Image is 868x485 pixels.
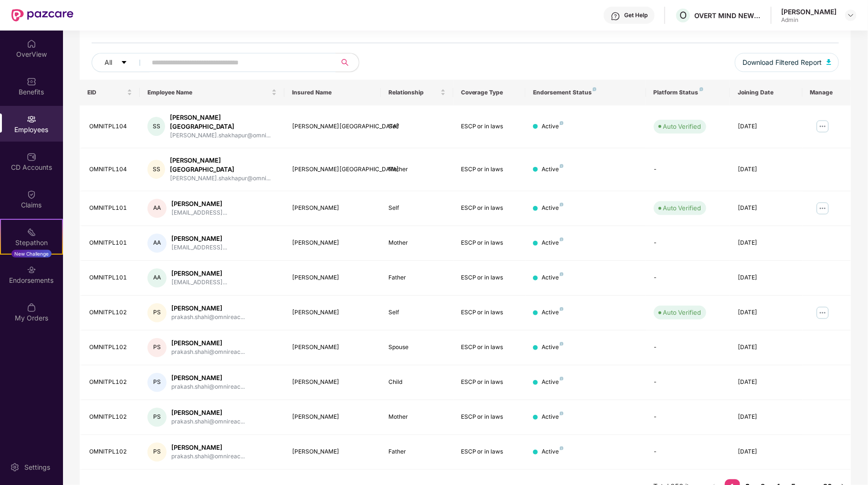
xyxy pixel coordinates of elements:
div: [EMAIL_ADDRESS]... [171,208,227,217]
div: [PERSON_NAME] [171,199,227,208]
div: OMNITPL102 [89,447,132,456]
th: Employee Name [140,80,284,105]
div: prakash.shahi@omnireac... [171,417,245,426]
div: ESCP or in laws [461,308,518,317]
div: [DATE] [738,343,795,352]
th: EID [80,80,140,105]
img: svg+xml;base64,PHN2ZyB4bWxucz0iaHR0cDovL3d3dy53My5vcmcvMjAwMC9zdmciIHdpZHRoPSIyMSIgaGVpZ2h0PSIyMC... [27,227,36,237]
img: manageButton [815,305,830,320]
div: Mother [388,238,445,248]
div: [DATE] [738,413,795,422]
div: [PERSON_NAME] [292,273,373,282]
td: - [646,330,731,365]
div: PS [147,338,167,357]
div: Platform Status [654,89,723,96]
div: [PERSON_NAME] [171,408,245,417]
img: svg+xml;base64,PHN2ZyB4bWxucz0iaHR0cDovL3d3dy53My5vcmcvMjAwMC9zdmciIHdpZHRoPSI4IiBoZWlnaHQ9IjgiIH... [560,203,564,206]
span: search [335,59,354,66]
div: [PERSON_NAME].shakhapur@omni... [170,131,277,140]
div: [PERSON_NAME][GEOGRAPHIC_DATA] [170,113,277,131]
div: [PERSON_NAME][GEOGRAPHIC_DATA] [170,156,277,174]
div: [PERSON_NAME] [171,269,227,278]
div: [PERSON_NAME].shakhapur@omni... [170,174,277,183]
span: caret-down [121,59,127,67]
div: [PERSON_NAME] [171,373,245,382]
div: SS [147,160,165,179]
img: New Pazcare Logo [11,9,73,21]
img: svg+xml;base64,PHN2ZyBpZD0iSG9tZSIgeG1sbnM9Imh0dHA6Ly93d3cudzMub3JnLzIwMDAvc3ZnIiB3aWR0aD0iMjAiIG... [27,39,36,49]
div: ESCP or in laws [461,165,518,174]
img: svg+xml;base64,PHN2ZyB4bWxucz0iaHR0cDovL3d3dy53My5vcmcvMjAwMC9zdmciIHdpZHRoPSI4IiBoZWlnaHQ9IjgiIH... [700,87,703,91]
td: - [646,261,731,296]
span: Employee Name [147,89,270,96]
div: ESCP or in laws [461,238,518,248]
div: [DATE] [738,273,795,282]
div: Active [542,165,564,174]
span: All [105,57,112,68]
div: ESCP or in laws [461,343,518,352]
div: [DATE] [738,378,795,387]
div: PS [147,373,167,392]
div: Active [542,308,564,317]
img: manageButton [815,201,830,216]
div: SS [147,117,165,136]
div: [DATE] [738,122,795,131]
div: OMNITPL101 [89,204,132,213]
img: svg+xml;base64,PHN2ZyBpZD0iQmVuZWZpdHMiIHhtbG5zPSJodHRwOi8vd3d3LnczLm9yZy8yMDAwL3N2ZyIgd2lkdGg9Ij... [27,77,36,86]
img: svg+xml;base64,PHN2ZyBpZD0iQ2xhaW0iIHhtbG5zPSJodHRwOi8vd3d3LnczLm9yZy8yMDAwL3N2ZyIgd2lkdGg9IjIwIi... [27,190,36,199]
div: Active [542,273,564,282]
div: AA [147,268,167,288]
div: [PERSON_NAME] [171,443,245,452]
div: Active [542,413,564,422]
div: [PERSON_NAME] [292,413,373,422]
img: manageButton [815,119,830,134]
img: svg+xml;base64,PHN2ZyBpZD0iRW1wbG95ZWVzIiB4bWxucz0iaHR0cDovL3d3dy53My5vcmcvMjAwMC9zdmciIHdpZHRoPS... [27,114,36,124]
img: svg+xml;base64,PHN2ZyB4bWxucz0iaHR0cDovL3d3dy53My5vcmcvMjAwMC9zdmciIHdpZHRoPSI4IiBoZWlnaHQ9IjgiIH... [560,237,564,241]
td: - [646,148,731,191]
div: Self [388,122,445,131]
div: PS [147,408,167,427]
div: Active [542,447,564,456]
div: ESCP or in laws [461,447,518,456]
img: svg+xml;base64,PHN2ZyB4bWxucz0iaHR0cDovL3d3dy53My5vcmcvMjAwMC9zdmciIHhtbG5zOnhsaW5rPSJodHRwOi8vd3... [826,59,831,65]
div: Endorsement Status [533,89,638,96]
div: [DATE] [738,447,795,456]
div: [PERSON_NAME] [292,378,373,387]
div: Active [542,238,564,248]
div: [PERSON_NAME][GEOGRAPHIC_DATA] [292,122,373,131]
td: - [646,226,731,261]
th: Coverage Type [453,80,525,105]
img: svg+xml;base64,PHN2ZyB4bWxucz0iaHR0cDovL3d3dy53My5vcmcvMjAwMC9zdmciIHdpZHRoPSI4IiBoZWlnaHQ9IjgiIH... [593,87,596,91]
div: Active [542,343,564,352]
div: [PERSON_NAME] [171,304,245,313]
div: ESCP or in laws [461,204,518,213]
div: Get Help [624,11,648,19]
img: svg+xml;base64,PHN2ZyBpZD0iRW5kb3JzZW1lbnRzIiB4bWxucz0iaHR0cDovL3d3dy53My5vcmcvMjAwMC9zdmciIHdpZH... [27,265,36,275]
img: svg+xml;base64,PHN2ZyB4bWxucz0iaHR0cDovL3d3dy53My5vcmcvMjAwMC9zdmciIHdpZHRoPSI4IiBoZWlnaHQ9IjgiIH... [560,121,564,125]
div: [EMAIL_ADDRESS]... [171,278,227,287]
span: EID [87,89,125,96]
div: [DATE] [738,308,795,317]
div: Self [388,308,445,317]
img: svg+xml;base64,PHN2ZyBpZD0iU2V0dGluZy0yMHgyMCIgeG1sbnM9Imh0dHA6Ly93d3cudzMub3JnLzIwMDAvc3ZnIiB3aW... [10,463,20,472]
div: Father [388,447,445,456]
th: Insured Name [284,80,381,105]
div: prakash.shahi@omnireac... [171,382,245,392]
img: svg+xml;base64,PHN2ZyB4bWxucz0iaHR0cDovL3d3dy53My5vcmcvMjAwMC9zdmciIHdpZHRoPSI4IiBoZWlnaHQ9IjgiIH... [560,342,564,346]
div: Active [542,204,564,213]
div: [PERSON_NAME] [171,234,227,243]
div: OMNITPL102 [89,343,132,352]
div: OMNITPL101 [89,238,132,248]
img: svg+xml;base64,PHN2ZyB4bWxucz0iaHR0cDovL3d3dy53My5vcmcvMjAwMC9zdmciIHdpZHRoPSI4IiBoZWlnaHQ9IjgiIH... [560,412,564,415]
div: [PERSON_NAME] [171,339,245,348]
div: Active [542,378,564,387]
div: Settings [21,463,53,472]
div: New Challenge [11,250,52,258]
td: - [646,435,731,470]
div: [PERSON_NAME][GEOGRAPHIC_DATA] [292,165,373,174]
img: svg+xml;base64,PHN2ZyBpZD0iTXlfT3JkZXJzIiBkYXRhLW5hbWU9Ik15IE9yZGVycyIgeG1sbnM9Imh0dHA6Ly93d3cudz... [27,303,36,312]
div: [PERSON_NAME] [292,343,373,352]
div: Spouse [388,343,445,352]
div: Self [388,204,445,213]
div: prakash.shahi@omnireac... [171,348,245,357]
